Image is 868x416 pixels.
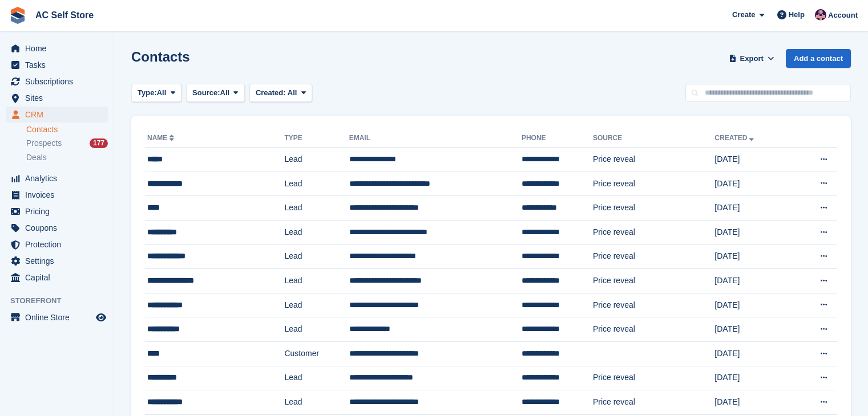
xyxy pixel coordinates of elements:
[732,9,755,21] span: Create
[593,317,714,342] td: Price reveal
[6,187,108,203] a: menu
[284,341,349,366] td: Customer
[25,40,94,56] span: Home
[25,309,94,325] span: Online Store
[90,138,108,148] div: 177
[284,196,349,221] td: Lead
[138,87,157,99] span: Type:
[714,220,792,244] td: [DATE]
[284,317,349,342] td: Lead
[157,87,167,99] span: All
[25,107,94,123] span: CRM
[6,203,108,219] a: menu
[726,49,777,68] button: Export
[25,170,94,186] span: Analytics
[6,309,108,325] a: menu
[714,269,792,293] td: [DATE]
[593,196,714,221] td: Price reveal
[6,253,108,269] a: menu
[593,366,714,390] td: Price reveal
[714,172,792,196] td: [DATE]
[26,137,108,149] a: Prospects 177
[25,74,94,89] span: Subscriptions
[147,134,176,142] a: Name
[284,366,349,390] td: Lead
[284,129,349,148] th: Type
[349,129,522,148] th: Email
[284,220,349,244] td: Lead
[31,6,98,25] a: AC Self Store
[94,311,108,324] a: Preview store
[714,293,792,317] td: [DATE]
[714,366,792,390] td: [DATE]
[284,148,349,172] td: Lead
[593,172,714,196] td: Price reveal
[6,74,108,89] a: menu
[284,390,349,415] td: Lead
[10,295,114,307] span: Storefront
[249,84,312,103] button: Created: All
[815,9,826,21] img: Ted Cox
[26,152,47,163] span: Deals
[593,390,714,415] td: Price reveal
[6,220,108,236] a: menu
[6,107,108,123] a: menu
[714,244,792,269] td: [DATE]
[740,53,764,64] span: Export
[131,84,181,103] button: Type: All
[284,244,349,269] td: Lead
[25,270,94,286] span: Capital
[25,187,94,203] span: Invoices
[256,88,286,97] span: Created:
[9,7,26,24] img: stora-icon-8386f47178a22dfd0bd8f6a31ec36ba5ce8667c1dd55bd0f319d3a0aa187defe.svg
[6,270,108,286] a: menu
[593,293,714,317] td: Price reveal
[593,220,714,244] td: Price reveal
[6,170,108,186] a: menu
[593,244,714,269] td: Price reveal
[186,84,245,103] button: Source: All
[192,87,220,99] span: Source:
[593,129,714,148] th: Source
[6,236,108,252] a: menu
[284,172,349,196] td: Lead
[6,57,108,73] a: menu
[6,40,108,56] a: menu
[26,124,108,135] a: Contacts
[6,90,108,106] a: menu
[25,90,94,106] span: Sites
[220,87,230,99] span: All
[25,253,94,269] span: Settings
[25,57,94,73] span: Tasks
[284,293,349,317] td: Lead
[25,220,94,236] span: Coupons
[786,49,851,68] a: Add a contact
[714,134,756,142] a: Created
[26,152,108,164] a: Deals
[131,49,190,64] h1: Contacts
[828,10,858,21] span: Account
[714,148,792,172] td: [DATE]
[714,390,792,415] td: [DATE]
[593,148,714,172] td: Price reveal
[25,203,94,219] span: Pricing
[522,129,593,148] th: Phone
[25,236,94,252] span: Protection
[26,138,62,149] span: Prospects
[284,269,349,293] td: Lead
[714,317,792,342] td: [DATE]
[714,341,792,366] td: [DATE]
[593,269,714,293] td: Price reveal
[288,88,297,97] span: All
[714,196,792,221] td: [DATE]
[789,9,805,21] span: Help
